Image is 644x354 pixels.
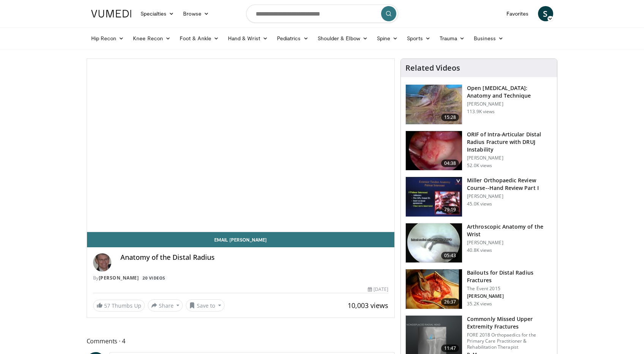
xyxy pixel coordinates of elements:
[246,5,398,23] input: Search topics, interventions
[467,269,552,284] h3: Bailouts for Distal Radius Fractures
[467,193,552,199] p: [PERSON_NAME]
[405,84,552,125] a: 15:28 Open [MEDICAL_DATA]: Anatomy and Technique [PERSON_NAME] 113.9K views
[467,155,552,161] p: [PERSON_NAME]
[87,59,395,232] video-js: Video Player
[467,101,552,107] p: [PERSON_NAME]
[175,31,223,46] a: Foot & Ankle
[467,163,492,169] p: 52.0K views
[467,84,552,100] h3: Open [MEDICAL_DATA]: Anatomy and Technique
[406,85,462,124] img: Bindra_-_open_carpal_tunnel_2.png.150x105_q85_crop-smart_upscale.jpg
[467,247,492,253] p: 40.8K views
[179,6,214,21] a: Browse
[405,223,552,263] a: 05:43 Arthroscopic Anatomy of the Wrist [PERSON_NAME] 40.8K views
[348,301,388,310] span: 10,003 views
[405,177,552,217] a: 79:19 Miller Orthopaedic Review Course--Hand Review Part I [PERSON_NAME] 45.0K views
[93,300,145,311] a: 57 Thumbs Up
[406,269,462,309] img: 01482765-6846-4a6d-ad01-5b634001122a.150x105_q85_crop-smart_upscale.jpg
[406,223,462,263] img: a6f1be81-36ec-4e38-ae6b-7e5798b3883c.150x105_q85_crop-smart_upscale.jpg
[467,177,552,192] h3: Miller Orthopaedic Review Course--Hand Review Part I
[441,114,459,121] span: 15:28
[467,315,552,330] h3: Commonly Missed Upper Extremity Fractures
[405,63,460,73] h4: Related Videos
[467,240,552,246] p: [PERSON_NAME]
[99,275,139,281] a: [PERSON_NAME]
[186,299,225,311] button: Save to
[128,31,175,46] a: Knee Recon
[405,131,552,171] a: 04:38 ORIF of Intra-Articular Distal Radius Fracture with DRUJ Instability [PERSON_NAME] 52.0K views
[467,293,552,299] p: [PERSON_NAME]
[104,302,110,309] span: 57
[140,275,168,281] a: 20 Videos
[93,275,389,281] div: By
[469,31,508,46] a: Business
[87,336,395,346] span: Comments 4
[406,177,462,217] img: miller_1.png.150x105_q85_crop-smart_upscale.jpg
[148,299,183,311] button: Share
[538,6,553,21] a: S
[467,286,552,292] p: The Event 2015
[402,31,435,46] a: Sports
[441,206,459,213] span: 79:19
[272,31,313,46] a: Pediatrics
[435,31,470,46] a: Trauma
[93,253,111,272] img: Avatar
[313,31,372,46] a: Shoulder & Elbow
[441,160,459,167] span: 04:38
[87,31,129,46] a: Hip Recon
[120,253,389,262] h4: Anatomy of the Distal Radius
[467,332,552,350] p: FORE 2018 Orthopaedics for the Primary Care Practitioner & Rehabilitation Therapist
[441,252,459,259] span: 05:43
[467,131,552,153] h3: ORIF of Intra-Articular Distal Radius Fracture with DRUJ Instability
[467,223,552,238] h3: Arthroscopic Anatomy of the Wrist
[223,31,272,46] a: Hand & Wrist
[467,201,492,207] p: 45.0K views
[441,345,459,352] span: 11:47
[467,109,495,115] p: 113.9K views
[441,298,459,306] span: 26:37
[406,131,462,171] img: f205fea7-5dbf-4452-aea8-dd2b960063ad.150x105_q85_crop-smart_upscale.jpg
[372,31,402,46] a: Spine
[136,6,179,21] a: Specialties
[405,269,552,309] a: 26:37 Bailouts for Distal Radius Fractures The Event 2015 [PERSON_NAME] 35.2K views
[87,232,395,247] a: Email [PERSON_NAME]
[368,286,388,293] div: [DATE]
[502,6,533,21] a: Favorites
[467,301,492,307] p: 35.2K views
[91,10,131,17] img: VuMedi Logo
